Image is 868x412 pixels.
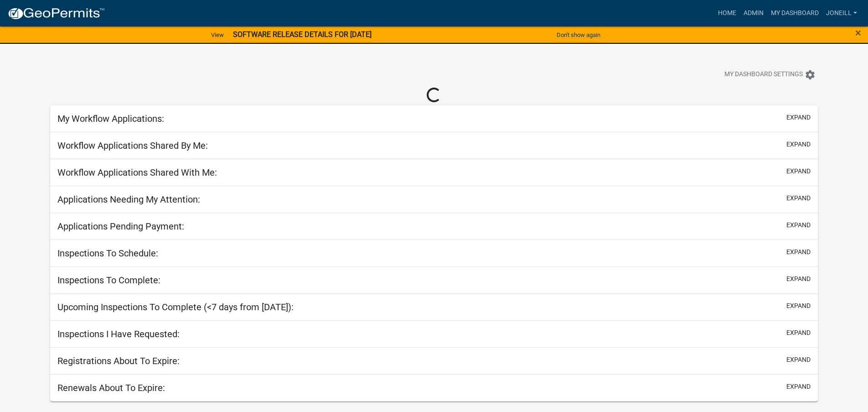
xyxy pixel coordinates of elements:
button: expand [786,328,811,338]
button: expand [786,220,811,230]
button: expand [786,274,811,284]
h5: Applications Needing My Attention: [57,194,200,205]
h5: Upcoming Inspections To Complete (<7 days from [DATE]): [57,302,294,313]
button: My Dashboard Settingssettings [717,66,823,83]
span: My Dashboard Settings [724,69,803,80]
a: Home [714,5,740,22]
h5: Inspections I Have Requested: [57,329,180,339]
a: Admin [740,5,767,22]
strong: SOFTWARE RELEASE DETAILS FOR [DATE] [233,30,372,39]
i: settings [805,69,816,80]
h5: Workflow Applications Shared By Me: [57,140,208,151]
a: joneill [822,5,861,22]
button: expand [786,355,811,365]
button: expand [786,113,811,122]
h5: Inspections To Complete: [57,275,160,286]
a: View [207,27,227,42]
h5: My Workflow Applications: [57,113,164,124]
h5: Workflow Applications Shared With Me: [57,167,217,178]
span: × [855,26,861,39]
h5: Inspections To Schedule: [57,248,158,259]
button: expand [786,193,811,203]
button: Don't show again [553,27,604,42]
h5: Registrations About To Expire: [57,355,180,366]
button: expand [786,167,811,176]
button: expand [786,382,811,391]
a: My Dashboard [767,5,822,22]
button: Close [855,27,861,38]
button: expand [786,140,811,149]
h5: Renewals About To Expire: [57,382,165,393]
button: expand [786,247,811,257]
button: expand [786,301,811,311]
h5: Applications Pending Payment: [57,221,184,232]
